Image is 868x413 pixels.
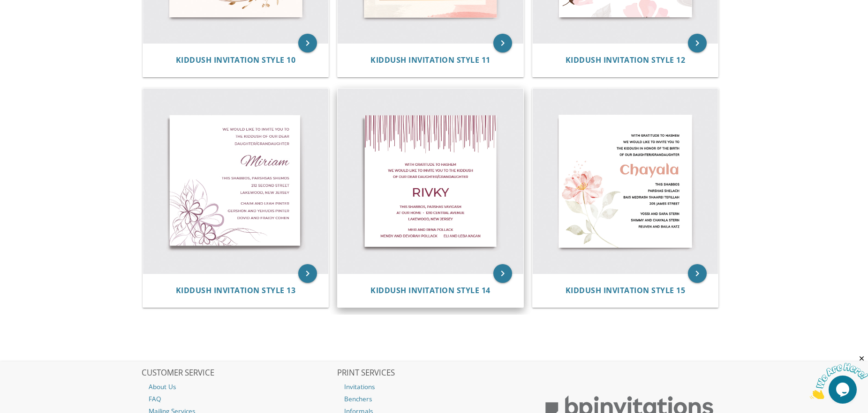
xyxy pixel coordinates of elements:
[370,56,491,65] a: Kiddush Invitation Style 11
[688,264,707,283] a: keyboard_arrow_right
[143,88,329,274] img: Kiddush Invitation Style 13
[176,286,296,295] a: Kiddush Invitation Style 13
[298,264,317,283] a: keyboard_arrow_right
[810,354,868,399] iframe: chat widget
[142,381,336,393] a: About Us
[493,264,512,283] a: keyboard_arrow_right
[533,88,718,274] img: Kiddush Invitation Style 15
[566,56,686,65] a: Kiddush Invitation Style 12
[176,285,296,295] span: Kiddush Invitation Style 13
[337,393,531,405] a: Benchers
[566,55,686,65] span: Kiddush Invitation Style 12
[142,369,336,378] h2: CUSTOMER SERVICE
[370,55,491,65] span: Kiddush Invitation Style 11
[493,34,512,52] a: keyboard_arrow_right
[176,56,296,65] a: Kiddush Invitation Style 10
[566,285,686,295] span: Kiddush Invitation Style 15
[338,88,523,274] img: Kiddush Invitation Style 14
[176,55,296,65] span: Kiddush Invitation Style 10
[337,381,531,393] a: Invitations
[370,285,491,295] span: Kiddush Invitation Style 14
[337,369,531,378] h2: PRINT SERVICES
[688,34,707,52] a: keyboard_arrow_right
[370,286,491,295] a: Kiddush Invitation Style 14
[142,393,336,405] a: FAQ
[298,34,317,52] a: keyboard_arrow_right
[566,286,686,295] a: Kiddush Invitation Style 15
